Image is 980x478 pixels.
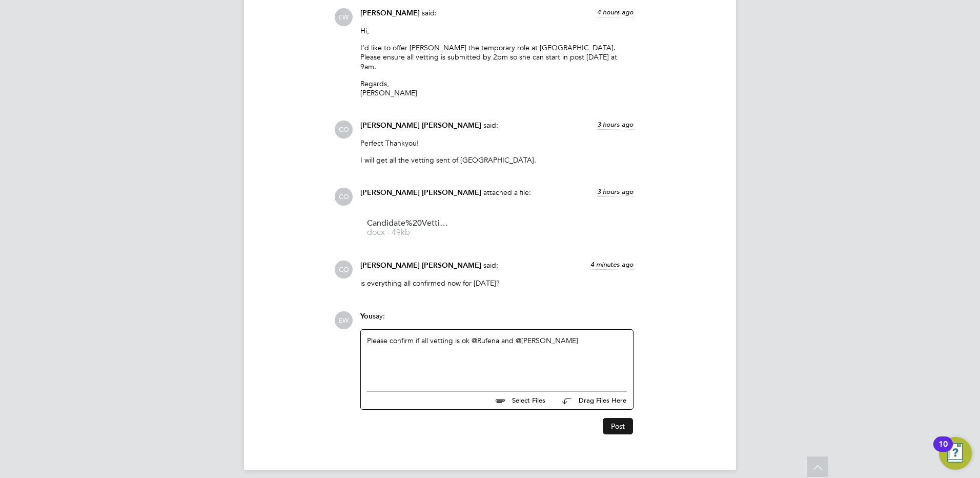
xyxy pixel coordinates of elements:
span: docx - 49kb [367,229,449,236]
div: say: [360,311,634,329]
span: [PERSON_NAME] [PERSON_NAME] [360,261,481,270]
span: said: [483,121,498,130]
span: 4 minutes ago [590,260,634,269]
button: Drag Files Here [554,390,627,412]
p: Hi, [360,26,634,35]
p: Perfect Thankyou! [360,138,634,148]
span: said: [422,8,437,17]
span: said: [483,261,498,270]
span: CO [335,188,353,206]
div: Please confirm if all vetting is ok @Rufena and @[PERSON_NAME] [367,336,627,380]
span: EW [335,311,353,329]
span: [PERSON_NAME] [PERSON_NAME] [360,188,481,197]
a: Candidate%20Vetting%20Form-%20NCC-%20Amy docx - 49kb [367,220,449,236]
span: 3 hours ago [597,120,634,129]
p: I will get all the vetting sent of [GEOGRAPHIC_DATA]. [360,155,634,165]
p: Regards, [PERSON_NAME] [360,79,634,97]
span: CO [335,261,353,278]
span: EW [335,8,353,26]
p: is everything all confirmed now for [DATE]? [360,278,634,288]
span: attached a file: [483,188,531,197]
span: [PERSON_NAME] [PERSON_NAME] [360,121,481,130]
div: 10 [938,444,948,457]
span: 3 hours ago [597,187,634,196]
span: Candidate%20Vetting%20Form-%20NCC-%20Amy [367,220,449,227]
span: [PERSON_NAME] [360,9,420,17]
span: You [360,312,373,321]
span: 4 hours ago [597,8,634,16]
span: CO [335,121,353,138]
p: I’d like to offer [PERSON_NAME] the temporary role at [GEOGRAPHIC_DATA]. Please ensure all vettin... [360,43,634,71]
button: Post [603,418,633,434]
button: Open Resource Center, 10 new notifications [939,437,972,470]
